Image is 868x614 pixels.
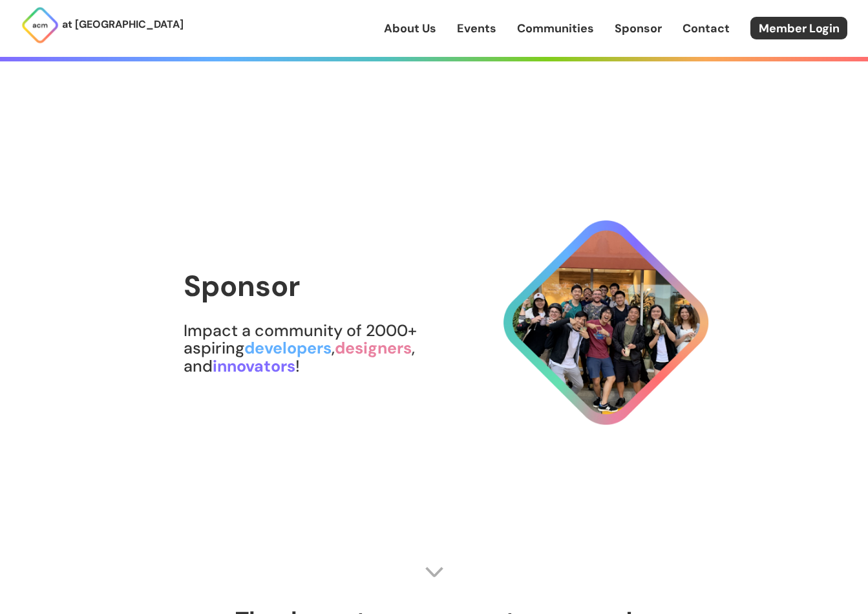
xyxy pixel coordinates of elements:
span: designers [335,337,412,359]
a: Communities [517,20,594,37]
img: Scroll Arrow [425,562,444,582]
a: at [GEOGRAPHIC_DATA] [21,6,184,45]
a: Contact [683,20,730,37]
span: developers [244,337,332,359]
img: Sponsor Logo [491,208,721,438]
span: innovators [213,355,295,377]
a: Events [457,20,496,37]
a: Sponsor [615,20,662,37]
a: Member Login [750,17,847,39]
h1: Sponsor [184,270,492,302]
h2: Impact a community of 2000+ aspiring , , and ! [184,322,492,376]
a: About Us [384,20,436,37]
p: at [GEOGRAPHIC_DATA] [62,16,184,33]
img: ACM Logo [21,6,59,45]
